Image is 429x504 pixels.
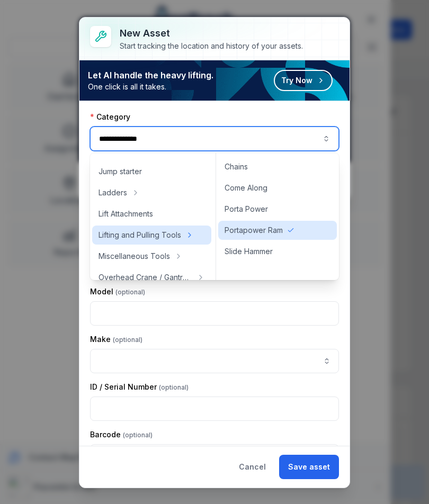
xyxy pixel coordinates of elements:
[90,429,153,440] label: Barcode
[88,82,213,92] span: One click is all it takes.
[99,251,170,262] span: Miscellaneous Tools
[90,112,130,122] label: Category
[120,41,303,51] div: Start tracking the location and history of your assets.
[279,455,339,479] button: Save asset
[274,70,333,91] button: Try Now
[99,187,127,198] span: Ladders
[99,209,153,219] span: Lift Attachments
[120,26,303,41] h3: New asset
[90,382,189,392] label: ID / Serial Number
[99,272,192,283] span: Overhead Crane / Gantry Crane
[225,161,248,172] span: Chains
[88,69,213,82] strong: Let AI handle the heavy lifting.
[225,246,273,257] span: Slide Hammer
[225,204,268,214] span: Porta Power
[90,334,142,345] label: Make
[230,455,275,479] button: Cancel
[90,286,145,297] label: Model
[225,225,283,236] span: Portapower Ram
[99,166,142,177] span: Jump starter
[90,349,339,373] input: asset-add:cf[ca1b6296-9635-4ae3-ae60-00faad6de89d]-label
[99,230,181,240] span: Lifting and Pulling Tools
[225,183,267,193] span: Come Along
